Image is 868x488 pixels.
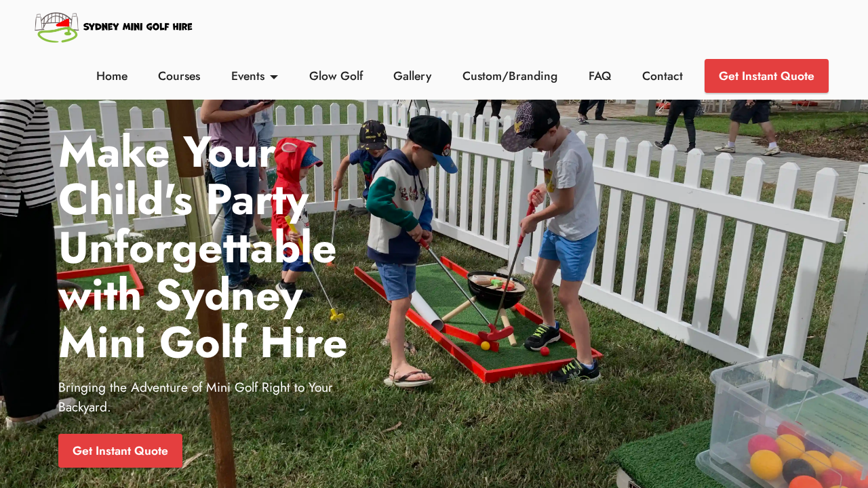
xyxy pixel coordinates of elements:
[58,121,348,374] strong: Make Your Child's Party Unforgettable with Sydney Mini Golf Hire
[705,59,829,93] a: Get Instant Quote
[305,67,366,85] a: Glow Golf
[33,7,196,46] img: Sydney Mini Golf Hire
[585,67,615,85] a: FAQ
[155,67,204,85] a: Courses
[58,378,359,417] p: Bringing the Adventure of Mini Golf Right to Your Backyard.
[92,67,131,85] a: Home
[58,434,182,468] a: Get Instant Quote
[228,67,282,85] a: Events
[390,67,435,85] a: Gallery
[638,67,686,85] a: Contact
[459,67,561,85] a: Custom/Branding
